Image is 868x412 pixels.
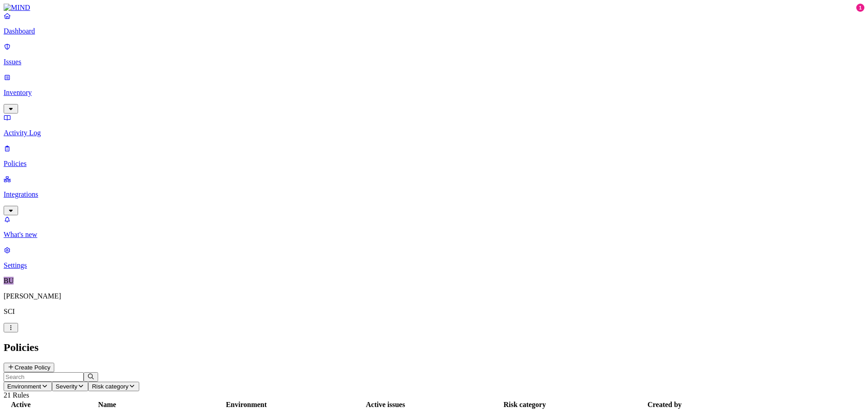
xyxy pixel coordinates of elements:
[7,383,41,390] span: Environment
[4,363,54,372] button: Create Policy
[4,372,84,382] input: Search
[4,175,864,214] a: Integrations
[4,341,864,354] h2: Policies
[4,190,864,199] p: Integrations
[595,401,734,409] div: Created by
[4,27,864,35] p: Dashboard
[5,401,37,409] div: Active
[4,277,14,284] span: BU
[4,144,864,168] a: Policies
[4,391,29,399] span: 21 Rules
[4,160,864,168] p: Policies
[4,58,864,66] p: Issues
[4,292,864,300] p: [PERSON_NAME]
[856,4,864,12] div: 1
[4,12,864,35] a: Dashboard
[4,215,864,239] a: What's new
[178,401,315,409] div: Environment
[4,129,864,137] p: Activity Log
[4,43,864,66] a: Issues
[4,114,864,137] a: Activity Log
[456,401,594,409] div: Risk category
[92,383,128,390] span: Risk category
[4,4,864,12] a: MIND
[317,401,454,409] div: Active issues
[56,383,77,390] span: Severity
[4,73,864,112] a: Inventory
[4,308,864,316] p: SCI
[4,261,864,270] p: Settings
[4,231,864,239] p: What's new
[4,89,864,97] p: Inventory
[38,401,176,409] div: Name
[4,4,30,12] img: MIND
[4,246,864,270] a: Settings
